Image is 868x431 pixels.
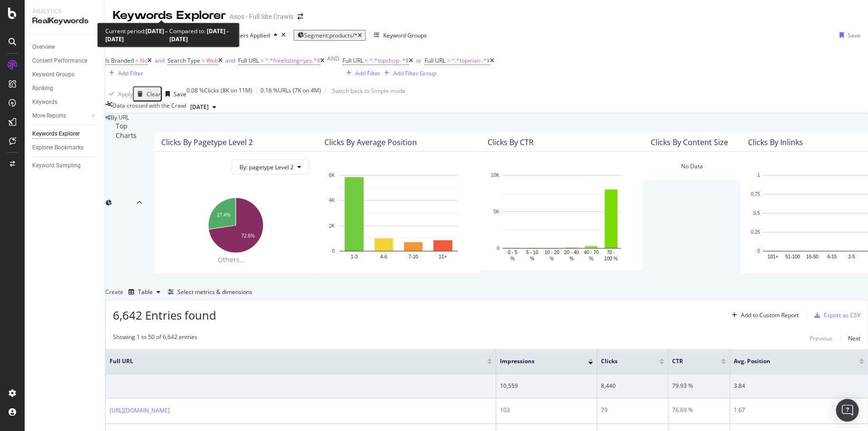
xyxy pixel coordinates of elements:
[105,56,134,64] span: Is Branded
[169,27,229,43] b: [DATE] - [DATE]
[413,56,425,65] button: or
[230,12,294,21] div: Asos - Full Site Crawls
[329,173,335,178] text: 6K
[748,138,803,147] div: Clicks By Inlinks
[225,56,235,64] div: and
[32,129,98,139] a: Keywords Explorer
[105,284,164,300] div: Create
[111,113,129,121] span: By URL
[806,254,818,259] text: 16-50
[493,209,499,214] text: 5K
[217,212,230,217] text: 27.4%
[836,399,859,422] div: Open Intercom Messenger
[342,56,363,64] span: Full URL
[545,249,560,255] text: 10 - 20
[162,86,186,101] button: Save
[228,31,270,39] div: 5 Filters Applied
[584,249,599,255] text: 40 - 70
[152,56,167,65] button: and
[601,406,664,414] div: 79
[672,357,707,366] span: CTR
[161,193,309,254] svg: A chart.
[32,83,53,93] div: Ranking
[324,170,472,266] div: A chart.
[167,56,200,64] span: Search Type
[118,90,133,98] div: Apply
[416,56,422,64] div: or
[32,56,87,66] div: Content Performance
[351,254,358,259] text: 1-3
[190,103,209,111] span: 2025 Aug. 12th
[297,13,303,20] div: arrow-right-arrow-left
[169,27,231,43] div: Compared to:
[186,101,220,113] button: [DATE]
[324,54,342,63] button: AND
[32,111,89,121] a: More Reports
[294,30,366,41] button: Segment:products/*
[260,56,264,64] span: =
[734,357,845,366] span: Avg. Position
[741,312,799,318] div: Add to Custom Report
[500,357,574,366] span: Impressions
[32,161,98,171] a: Keyword Sampling
[488,138,534,147] div: Clicks By CTR
[332,248,335,254] text: 0
[238,56,259,64] span: Full URL
[32,70,74,80] div: Keyword Groups
[767,254,778,259] text: 101+
[329,86,408,95] button: Switch back to Simple mode
[202,56,205,64] span: =
[836,28,860,43] button: Save
[589,256,593,261] text: %
[113,333,197,344] div: Showing 1 to 50 of 6,642 entries
[508,249,517,255] text: 0 - 5
[105,27,169,43] div: Current period:
[240,163,294,171] span: By: pagetype Level 2
[452,56,490,64] span: ^.*topman-.*$
[186,86,252,101] div: 0.08 % Clicks ( 8K on 11M )
[569,256,573,261] text: %
[327,55,340,63] div: AND
[810,333,832,344] button: Previous
[607,249,615,255] text: 70 -
[125,284,164,300] button: Table
[497,246,499,251] text: 0
[734,382,864,390] div: 3.84
[672,406,726,414] div: 76.69 %
[374,28,427,43] button: Keyword Groups
[304,31,358,39] span: Segment: products/*
[500,406,593,414] div: 103
[564,249,579,255] text: 20 - 40
[155,56,165,64] div: and
[604,256,618,261] text: 100 %
[824,311,860,319] div: Export as CSV
[681,162,703,170] div: No Data
[651,138,728,147] div: Clicks By Content Size
[113,8,226,24] div: Keywords Explorer
[848,333,860,344] button: Next
[110,406,170,415] a: [URL][DOMAIN_NAME]
[113,307,216,323] span: 6,642 Entries found
[133,86,162,101] button: Clear
[342,67,380,79] button: Add Filter
[116,121,137,284] div: Top Charts
[32,8,97,16] div: Analytics
[32,16,97,27] div: RealKeywords
[110,357,473,366] span: Full URL
[206,56,218,64] span: Web
[425,56,445,64] span: Full URL
[140,56,148,64] span: No
[526,249,538,255] text: 5 - 10
[408,254,418,259] text: 7-10
[260,86,321,101] div: 0.16 % URLs ( 7K on 4M )
[214,254,249,266] span: Others...
[380,254,388,259] text: 4-6
[365,56,368,64] span: =
[447,56,450,64] span: =
[105,113,129,121] div: legacy label
[281,32,286,38] div: times
[488,170,636,262] svg: A chart.
[439,254,447,259] text: 11+
[177,288,252,296] div: Select metrics & dimensions
[550,256,554,261] text: %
